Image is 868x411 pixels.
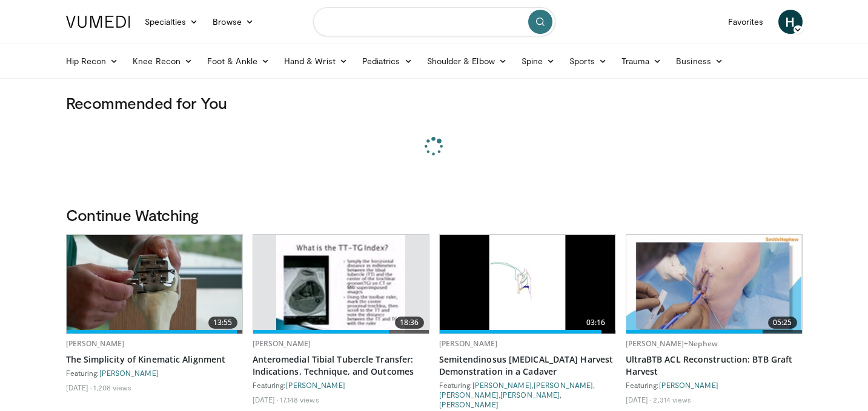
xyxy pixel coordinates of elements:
a: Specialties [137,10,206,34]
a: Favorites [721,10,771,34]
a: [PERSON_NAME] [659,381,718,389]
img: Anteromedial_Tibial_Tubercle_Transfer_-for_Vumedi_7_10_1_100009132_2.jpg.620x360_q85_upscale.jpg [276,235,405,334]
span: 13:55 [208,317,237,329]
a: [PERSON_NAME]+Nephew [626,338,718,349]
span: 05:25 [768,317,797,329]
li: [DATE] [626,395,652,404]
a: [PERSON_NAME] [99,369,159,377]
a: [PERSON_NAME] [439,338,498,349]
a: Hip Recon [59,49,126,73]
span: 18:36 [395,317,424,329]
a: 13:55 [67,235,242,334]
input: Search topics, interventions [313,7,555,36]
a: [PERSON_NAME] [439,390,499,399]
a: Knee Recon [125,49,200,73]
h3: Continue Watching [66,205,803,225]
h3: Recommended for You [66,93,803,113]
a: Anteromedial Tibial Tubercle Transfer: Indications, Technique, and Outcomes [253,353,429,378]
img: 26bc4fb9-6dc0-4648-960d-d098e0c7d824.620x360_q85_upscale.jpg [440,235,615,334]
a: [PERSON_NAME] [439,400,499,409]
a: 18:36 [253,235,429,334]
a: UltraBTB ACL Reconstruction: BTB Graft Harvest [626,353,803,378]
a: Shoulder & Elbow [420,49,514,73]
li: [DATE] [253,395,279,404]
img: VuMedi Logo [66,16,130,28]
a: [PERSON_NAME] [286,381,345,389]
a: [PERSON_NAME] [534,381,593,389]
a: Semitendinosus [MEDICAL_DATA] Harvest Demonstration in a Cadaver [439,353,616,378]
span: 03:16 [581,317,611,329]
div: Featuring: [626,380,803,390]
li: 1,208 views [93,383,131,392]
a: Business [669,49,731,73]
li: 2,314 views [653,395,691,404]
a: 03:16 [440,235,615,334]
li: 17,148 views [280,395,319,404]
a: [PERSON_NAME] [66,338,125,349]
div: Featuring: [66,368,243,378]
li: [DATE] [66,383,92,392]
a: Browse [205,10,261,34]
a: Spine [514,49,562,73]
a: The Simplicity of Kinematic Alignment [66,353,243,366]
a: Pediatrics [355,49,420,73]
a: 05:25 [626,235,802,334]
div: Featuring: [253,380,429,390]
a: Hand & Wrist [277,49,355,73]
a: [PERSON_NAME] [253,338,311,349]
img: e6916239-a8c2-48e4-8ccf-41845e7481a3.620x360_q85_upscale.jpg [626,235,802,334]
div: Featuring: , , , , [439,380,616,409]
a: Trauma [614,49,669,73]
img: 30753e4d-a021-4622-9f48-a3337ebf0a34.620x360_q85_upscale.jpg [67,235,242,334]
a: [PERSON_NAME] [500,390,560,399]
a: Sports [562,49,614,73]
a: Foot & Ankle [200,49,277,73]
a: H [778,10,803,34]
a: [PERSON_NAME] [472,381,532,389]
